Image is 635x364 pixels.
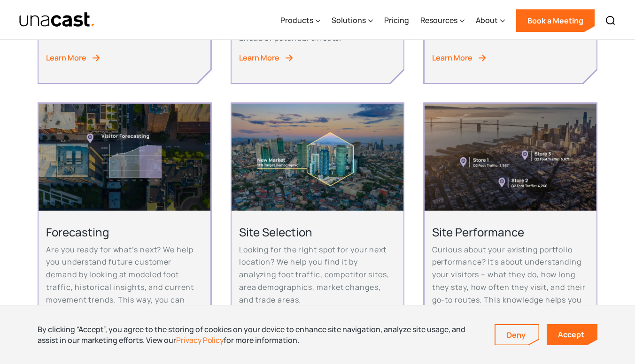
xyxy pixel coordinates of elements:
div: Resources [420,15,457,26]
a: Learn More [239,52,396,64]
div: Solutions [332,15,366,26]
h2: Forecasting [46,225,203,239]
a: Book a Meeting [516,9,595,32]
a: Learn More [432,52,589,64]
div: Solutions [332,1,373,40]
h2: Site Performance [432,225,589,239]
a: Privacy Policy [176,335,224,345]
a: Learn More [46,52,203,64]
div: Products [280,15,313,26]
a: Deny [496,325,539,345]
div: By clicking “Accept”, you agree to the storing of cookies on your device to enhance site navigati... [38,324,480,345]
div: Learn More [239,52,279,64]
div: Resources [420,1,465,40]
img: Search icon [605,15,616,26]
div: Learn More [46,52,86,64]
h2: Site Selection [239,225,396,239]
div: Products [280,1,320,40]
a: Accept [547,324,597,345]
div: About [476,1,505,40]
a: Pricing [384,1,409,40]
p: Are you ready for what’s next? We help you understand future customer demand by looking at modele... [46,243,203,344]
p: Looking for the right spot for your next location? We help you find it by analyzing foot traffic,... [239,243,396,306]
div: About [476,15,498,26]
div: Learn More [432,52,472,64]
p: Curious about your existing portfolio performance? It's about understanding your visitors – what ... [432,243,589,331]
img: Unacast text logo [19,12,95,28]
a: home [19,12,95,28]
